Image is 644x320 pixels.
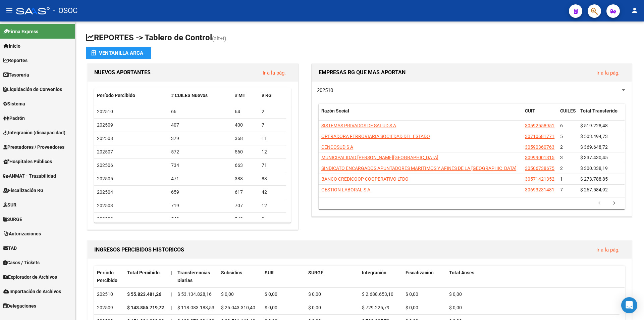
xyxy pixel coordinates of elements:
[262,175,283,183] div: 83
[97,93,135,98] span: Período Percibido
[91,47,146,59] div: Ventanilla ARCA
[94,266,124,288] datatable-header-cell: Período Percibido
[97,136,113,141] span: 202508
[97,149,113,154] span: 202507
[317,87,333,93] span: 202510
[221,305,255,310] span: $ 25.043.310,40
[3,259,40,266] span: Casos / Tickets
[621,297,637,313] div: Open Intercom Messenger
[235,215,256,223] div: 540
[171,121,230,129] div: 407
[525,144,554,150] span: 30590360763
[177,270,210,283] span: Transferencias Diarias
[525,123,554,128] span: 30592558951
[3,71,29,79] span: Tesorería
[596,70,620,76] a: Ir a la pág.
[525,134,554,139] span: 30710681771
[265,291,277,297] span: $ 0,00
[3,158,52,165] span: Hospitales Públicos
[557,104,578,126] datatable-header-cell: CUILES
[406,270,434,275] span: Fiscalización
[235,175,256,183] div: 388
[3,273,57,281] span: Explorador de Archivos
[235,135,256,142] div: 368
[321,176,409,182] span: BANCO CREDICOOP COOPERATIVO LTDO
[97,270,117,283] span: Período Percibido
[3,201,16,209] span: SUR
[265,305,277,310] span: $ 0,00
[308,305,321,310] span: $ 0,00
[321,155,438,160] span: MUNICIPALIDAD [PERSON_NAME][GEOGRAPHIC_DATA]
[262,215,283,223] div: 9
[265,270,274,275] span: SUR
[406,305,418,310] span: $ 0,00
[259,88,286,103] datatable-header-cell: # RG
[218,266,262,288] datatable-header-cell: Subsidios
[560,108,576,113] span: CUILES
[560,187,563,192] span: 7
[580,155,608,160] span: $ 337.430,45
[3,28,38,35] span: Firma Express
[403,266,446,288] datatable-header-cell: Fiscalización
[171,148,230,156] div: 572
[3,86,62,93] span: Liquidación de Convenios
[525,166,554,171] span: 30506738675
[262,162,283,169] div: 71
[171,202,230,210] div: 719
[446,266,620,288] datatable-header-cell: Total Anses
[86,32,633,44] h1: REPORTES -> Tablero de Control
[525,155,554,160] span: 30999001315
[94,246,184,253] span: INGRESOS PERCIBIDOS HISTORICOS
[262,121,283,129] div: 7
[321,134,430,139] span: OPERADORA FERROVIARIA SOCIEDAD DEL ESTADO
[263,70,286,76] a: Ir a la pág.
[631,6,639,14] mat-icon: person
[362,291,393,297] span: $ 2.688.653,10
[94,69,151,76] span: NUEVOS APORTANTES
[168,266,175,288] datatable-header-cell: |
[86,47,151,59] button: Ventanilla ARCA
[362,305,389,310] span: $ 729.225,79
[235,121,256,129] div: 400
[221,270,242,275] span: Subsidios
[262,93,272,98] span: # RG
[127,305,164,310] strong: $ 143.855.719,72
[97,216,113,222] span: 202502
[319,69,406,76] span: EMPRESAS RG QUE MAS APORTAN
[168,88,232,103] datatable-header-cell: # CUILES Nuevos
[53,3,77,18] span: - OSOC
[321,166,517,171] span: SINDICATO ENCARGADOS APUNTADORES MARITIMOS Y AFINES DE LA [GEOGRAPHIC_DATA]
[525,176,554,182] span: 30571421352
[578,104,625,126] datatable-header-cell: Total Transferido
[596,247,620,253] a: Ir a la pág.
[591,243,625,256] button: Ir a la pág.
[262,266,306,288] datatable-header-cell: SUR
[3,302,36,310] span: Delegaciones
[235,188,256,196] div: 617
[308,270,323,275] span: SURGE
[3,143,64,151] span: Prestadores / Proveedores
[232,88,259,103] datatable-header-cell: # MT
[608,200,621,207] a: go to next page
[97,163,113,168] span: 202506
[560,123,563,128] span: 6
[97,304,122,312] div: 202509
[235,93,246,98] span: # MT
[235,162,256,169] div: 663
[319,104,522,126] datatable-header-cell: Razón Social
[127,291,161,297] strong: $ 55.823.481,26
[308,291,321,297] span: $ 0,00
[171,305,172,310] span: |
[3,115,25,122] span: Padrón
[580,108,618,113] span: Total Transferido
[449,291,462,297] span: $ 0,00
[321,123,396,128] span: SISTEMAS PRIVADOS DE SALUD S A
[175,266,218,288] datatable-header-cell: Transferencias Diarias
[124,266,168,288] datatable-header-cell: Total Percibido
[560,176,563,182] span: 1
[580,144,608,150] span: $ 369.648,72
[321,187,370,192] span: GESTION LABORAL S A
[212,35,226,42] span: (alt+t)
[560,134,563,139] span: 5
[97,189,113,195] span: 202504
